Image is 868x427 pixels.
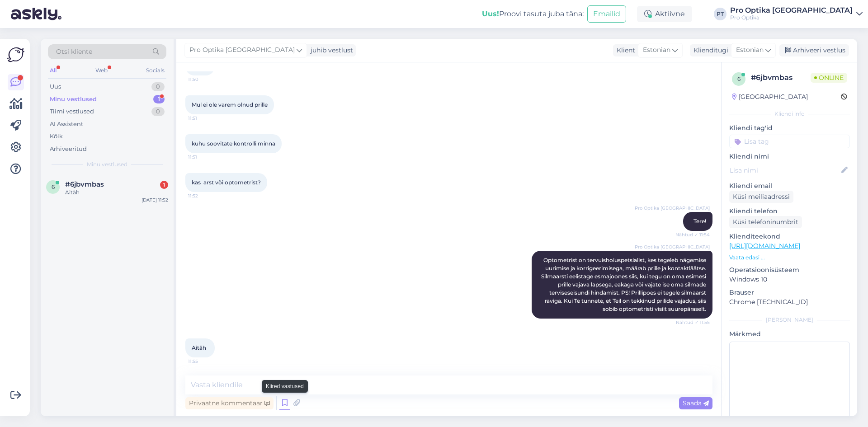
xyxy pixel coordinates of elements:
[635,205,710,211] span: Pro Optika [GEOGRAPHIC_DATA]
[729,316,850,324] div: [PERSON_NAME]
[50,95,97,104] div: Minu vestlused
[729,135,850,148] input: Lisa tag
[729,191,793,203] div: Küsi meiliaadressi
[56,47,92,56] span: Otsi kliente
[188,115,222,122] span: 11:51
[185,397,274,409] div: Privaatne kommentaar
[192,140,275,147] span: kuhu soovitate kontrolli minna
[683,399,709,407] span: Saada
[192,179,261,186] span: kas arst või optometrist?
[690,46,728,55] div: Klienditugi
[729,123,850,133] p: Kliendi tag'id
[188,358,222,365] span: 11:55
[50,145,87,154] div: Arhiveeritud
[94,65,109,76] div: Web
[729,181,850,191] p: Kliendi email
[736,45,764,55] span: Estonian
[693,218,706,225] span: Tere!
[50,107,94,116] div: Tiimi vestlused
[144,65,166,76] div: Socials
[714,8,726,20] div: PT
[729,297,850,307] p: Chrome [TECHNICAL_ID]
[729,152,850,161] p: Kliendi nimi
[48,65,58,76] div: All
[730,14,853,21] div: Pro Optika
[65,180,104,188] span: #6jbvmbas
[482,9,584,19] div: Proovi tasuta juba täna:
[729,329,850,339] p: Märkmed
[730,165,840,175] input: Lisa nimi
[643,45,670,55] span: Estonian
[730,7,853,14] div: Pro Optika [GEOGRAPHIC_DATA]
[151,82,165,91] div: 0
[50,120,83,129] div: AI Assistent
[587,5,626,23] button: Emailid
[189,45,295,55] span: Pro Optika [GEOGRAPHIC_DATA]
[160,181,168,189] div: 1
[188,76,222,83] span: 11:50
[676,319,710,326] span: Nähtud ✓ 11:55
[729,253,850,262] p: Vaata edasi ...
[729,110,850,118] div: Kliendi info
[192,344,206,351] span: Aitäh
[779,44,849,56] div: Arhiveeri vestlus
[637,6,692,22] div: Aktiivne
[729,242,800,250] a: [URL][DOMAIN_NAME]
[635,244,710,250] span: Pro Optika [GEOGRAPHIC_DATA]
[153,95,165,104] div: 1
[541,257,708,312] span: Optometrist on tervuishoiuspetsialist, kes tegeleb nägemise uurimise ja korrigeerimisega, määrab ...
[811,73,847,83] span: Online
[52,183,55,190] span: 6
[729,265,850,275] p: Operatsioonisüsteem
[737,75,741,82] span: 6
[732,92,808,102] div: [GEOGRAPHIC_DATA]
[729,232,850,241] p: Klienditeekond
[50,82,61,91] div: Uus
[50,132,63,141] div: Kõik
[142,197,168,203] div: [DATE] 11:52
[675,231,710,238] span: Nähtud ✓ 11:54
[7,46,24,63] img: Askly Logo
[87,160,127,169] span: Minu vestlused
[65,188,168,197] div: Aitäh
[188,154,222,160] span: 11:51
[729,206,850,216] p: Kliendi telefon
[729,288,850,297] p: Brauser
[151,107,165,116] div: 0
[192,101,268,108] span: Mul ei ole varem olnud prille
[613,46,635,55] div: Klient
[730,7,863,21] a: Pro Optika [GEOGRAPHIC_DATA]Pro Optika
[482,9,499,18] b: Uus!
[266,382,304,390] small: Kiired vastused
[751,72,811,83] div: # 6jbvmbas
[307,46,353,55] div: juhib vestlust
[188,192,222,199] span: 11:52
[729,275,850,284] p: Windows 10
[729,216,802,228] div: Küsi telefoninumbrit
